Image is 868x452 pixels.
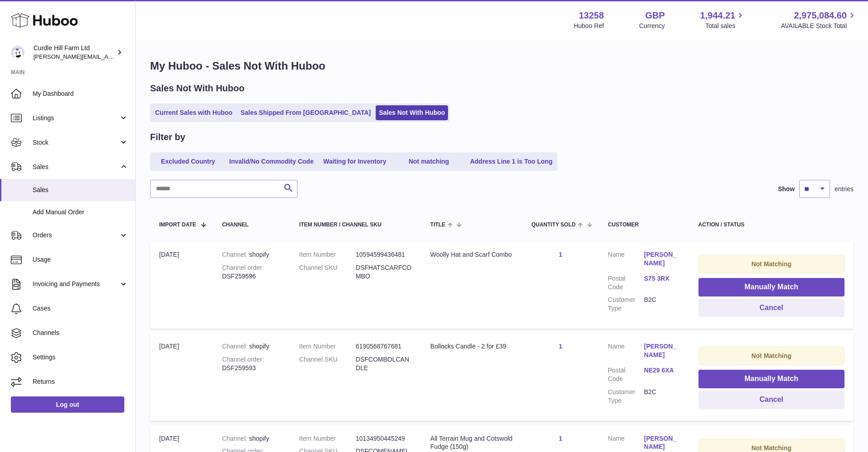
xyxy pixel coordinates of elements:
span: Orders [33,231,119,240]
a: Current Sales with Huboo [152,105,236,120]
div: shopify [222,342,281,351]
div: Action / Status [698,222,844,228]
a: 1 [559,343,562,350]
strong: Channel [222,343,249,350]
span: Channels [33,329,128,337]
button: Manually Match [698,370,844,388]
dt: Postal Code [608,366,644,383]
div: Currency [639,22,665,30]
strong: Channel [222,251,249,258]
span: Title [430,222,445,228]
span: Quantity Sold [531,222,576,228]
a: NE29 6XA [644,366,680,375]
h1: My Huboo - Sales Not With Huboo [150,59,854,73]
span: Total sales [705,22,745,30]
button: Cancel [698,299,844,317]
a: [PERSON_NAME] [644,434,680,452]
a: 2,975,084.60 AVAILABLE Stock Total [781,9,857,30]
a: Not matching [393,154,465,169]
strong: GBP [645,9,665,22]
div: Woolly Hat and Scarf Combo [430,250,514,259]
dt: Name [608,250,644,270]
span: Sales [33,186,128,194]
strong: Not Matching [751,260,792,268]
a: Excluded Country [152,154,224,169]
div: Curdle Hill Farm Ltd [33,44,115,61]
span: Stock [33,138,119,147]
a: Sales Shipped From [GEOGRAPHIC_DATA] [237,105,374,120]
div: All Terrain Mug and Cotswold Fudge (150g) [430,434,514,452]
a: 1 [559,435,562,442]
dd: 10594599436481 [356,250,412,259]
dd: B2C [644,388,680,405]
dd: 6190568767681 [356,342,412,351]
strong: Not Matching [751,444,792,452]
span: Listings [33,114,119,122]
label: Show [778,185,795,193]
a: 1,944.21 Total sales [700,9,746,30]
span: Add Manual Order [33,208,128,217]
a: Waiting for Inventory [319,154,391,169]
span: [PERSON_NAME][EMAIL_ADDRESS][DOMAIN_NAME] [33,53,181,60]
a: Log out [11,396,124,413]
a: [PERSON_NAME] [644,342,680,359]
dt: Customer Type [608,296,644,313]
dd: DSFCOMBOLCANDLE [356,355,412,372]
dt: Customer Type [608,388,644,405]
button: Cancel [698,391,844,409]
span: Returns [33,377,128,386]
h2: Filter by [150,131,185,143]
span: entries [835,185,854,193]
a: Address Line 1 is Too Long [467,154,556,169]
a: Invalid/No Commodity Code [226,154,317,169]
dt: Name [608,342,644,362]
dt: Channel SKU [299,355,356,372]
span: Sales [33,163,119,171]
dt: Item Number [299,250,356,259]
span: 2,975,084.60 [794,9,847,22]
strong: Channel order [222,356,264,363]
span: AVAILABLE Stock Total [781,22,857,30]
div: Customer [608,222,680,228]
button: Manually Match [698,278,844,297]
strong: Channel [222,435,249,442]
div: Bollocks Candle - 2 for £39 [430,342,514,351]
dt: Postal Code [608,274,644,292]
div: DSF259593 [222,355,281,372]
div: shopify [222,250,281,259]
strong: Channel order [222,264,264,271]
span: Invoicing and Payments [33,280,119,288]
div: shopify [222,434,281,443]
strong: 13258 [579,9,604,22]
dd: 10134950445249 [356,434,412,443]
dt: Channel SKU [299,264,356,281]
div: Channel [222,222,281,228]
img: miranda@diddlysquatfarmshop.com [11,46,24,59]
h2: Sales Not With Huboo [150,82,245,94]
span: 1,944.21 [700,9,736,22]
div: Huboo Ref [574,22,604,30]
a: S75 3RX [644,274,680,283]
dt: Item Number [299,342,356,351]
a: Sales Not With Huboo [376,105,448,120]
dd: DSFHATSCARFCOMBO [356,264,412,281]
span: Settings [33,353,128,362]
dd: B2C [644,296,680,313]
strong: Not Matching [751,352,792,359]
span: Cases [33,304,128,313]
td: [DATE] [150,241,213,329]
span: Import date [159,222,196,228]
span: Usage [33,255,128,264]
a: [PERSON_NAME] [644,250,680,268]
span: My Dashboard [33,89,128,98]
dt: Item Number [299,434,356,443]
a: 1 [559,251,562,258]
div: DSF259596 [222,264,281,281]
div: Item Number / Channel SKU [299,222,412,228]
td: [DATE] [150,333,213,420]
